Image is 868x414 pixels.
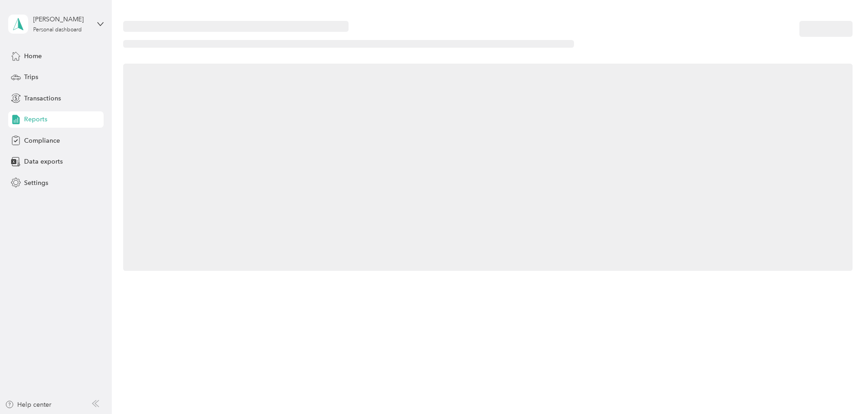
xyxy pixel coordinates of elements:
div: Personal dashboard [33,27,82,33]
span: Home [24,51,42,61]
span: Compliance [24,136,60,145]
span: Reports [24,115,47,124]
span: Data exports [24,157,63,166]
span: Settings [24,178,48,188]
button: Help center [5,400,51,409]
span: Transactions [24,94,61,103]
div: [PERSON_NAME] [33,15,90,24]
iframe: Everlance-gr Chat Button Frame [817,363,868,414]
span: Trips [24,72,38,82]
